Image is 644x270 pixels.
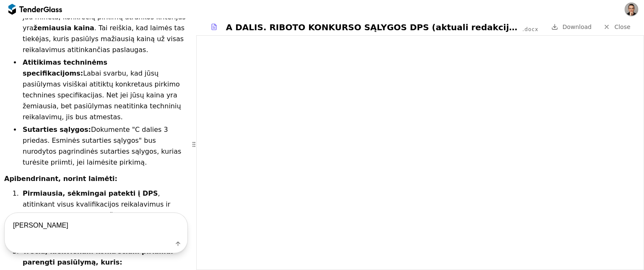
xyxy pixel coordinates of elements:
[21,1,188,55] li: Kaip jau minėta, konkrečių pirkimų atrankos kriterijus yra . Tai reiškia, kad laimės tas tiekėjas...
[226,21,522,33] div: A DALIS. RIBOTO KONKURSO SĄLYGOS DPS (aktuali redakcija nuo [DATE])
[23,189,158,197] strong: Pirmiausia, sėkmingai patekti į DPS
[23,58,107,77] strong: Atitikimas techninėms specifikacijoms:
[4,175,117,183] strong: Apibendrinant, norint laimėti:
[21,188,188,221] li: , atitinkant visus kvalifikacijos reikalavimus ir pateikiant tvarkingą paraišką bei EBVPD.
[21,57,188,123] li: Labai svarbu, kad jūsų pasiūlymas visiškai atitiktų konkretaus pirkimo technines specifikacijas. ...
[522,26,538,33] div: .docx
[614,24,630,30] span: Close
[34,24,94,32] strong: žemiausia kaina
[549,22,594,32] a: Download
[598,22,636,32] a: Close
[21,124,188,168] li: Dokumente "C dalies 3 priedas. Esminės sutarties sąlygos" bus nurodytos pagrindinės sutarties sąl...
[562,24,592,30] span: Download
[5,213,187,238] textarea: [PERSON_NAME]
[23,126,91,134] strong: Sutarties sąlygos:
